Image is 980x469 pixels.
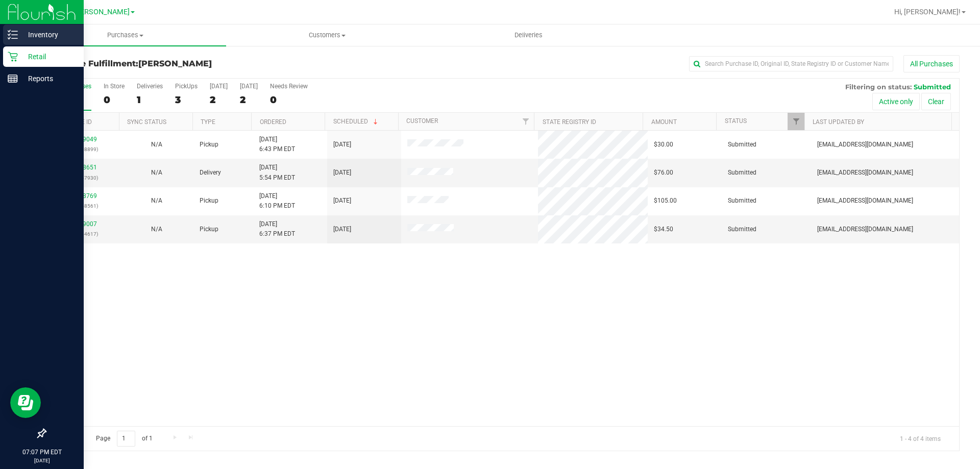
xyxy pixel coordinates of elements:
[200,168,221,178] span: Delivery
[270,94,308,106] div: 0
[333,225,351,234] span: [DATE]
[728,140,756,150] span: Submitted
[689,56,893,71] input: Search Purchase ID, Original ID, State Registry ID or Customer Name...
[892,431,949,446] span: 1 - 4 of 4 items
[10,387,41,418] iframe: Resource center
[18,51,79,63] p: Retail
[18,29,79,41] p: Inventory
[68,220,97,228] a: 11859007
[333,140,351,150] span: [DATE]
[788,113,804,130] a: Filter
[654,168,673,178] span: $76.00
[5,457,79,464] p: [DATE]
[725,117,747,125] a: Status
[654,196,677,206] span: $105.00
[428,24,629,46] a: Deliveries
[651,118,677,126] a: Amount
[200,140,218,150] span: Pickup
[200,196,218,206] span: Pickup
[18,72,79,85] p: Reports
[817,225,913,234] span: [EMAIL_ADDRESS][DOMAIN_NAME]
[654,225,673,234] span: $34.50
[87,431,161,447] span: Page of 1
[813,118,864,126] a: Last Updated By
[406,117,438,125] a: Customer
[137,83,163,90] div: Deliveries
[259,191,295,211] span: [DATE] 6:10 PM EDT
[8,30,18,40] inline-svg: Inventory
[921,93,951,110] button: Clear
[68,164,97,171] a: 11858651
[175,83,198,90] div: PickUps
[104,83,125,90] div: In Store
[903,55,960,72] button: All Purchases
[259,163,295,182] span: [DATE] 5:54 PM EDT
[151,168,162,178] button: N/A
[333,196,351,206] span: [DATE]
[24,31,226,40] span: Purchases
[151,141,162,148] span: Not Applicable
[210,83,228,90] div: [DATE]
[270,83,308,90] div: Needs Review
[894,8,961,16] span: Hi, [PERSON_NAME]!
[259,135,295,154] span: [DATE] 6:43 PM EDT
[333,168,351,178] span: [DATE]
[817,140,913,150] span: [EMAIL_ADDRESS][DOMAIN_NAME]
[137,94,163,106] div: 1
[138,59,212,68] span: [PERSON_NAME]
[728,225,756,234] span: Submitted
[127,118,166,126] a: Sync Status
[200,225,218,234] span: Pickup
[226,24,428,46] a: Customers
[117,431,135,447] input: 1
[73,8,130,16] span: [PERSON_NAME]
[517,113,534,130] a: Filter
[333,118,380,125] a: Scheduled
[240,94,258,106] div: 2
[728,168,756,178] span: Submitted
[201,118,215,126] a: Type
[817,196,913,206] span: [EMAIL_ADDRESS][DOMAIN_NAME]
[5,448,79,457] p: 07:07 PM EDT
[104,94,125,106] div: 0
[259,219,295,239] span: [DATE] 6:37 PM EDT
[175,94,198,106] div: 3
[45,59,350,68] h3: Purchase Fulfillment:
[845,83,912,91] span: Filtering on status:
[151,197,162,204] span: Not Applicable
[914,83,951,91] span: Submitted
[260,118,286,126] a: Ordered
[24,24,226,46] a: Purchases
[151,140,162,150] button: N/A
[8,73,18,84] inline-svg: Reports
[151,196,162,206] button: N/A
[227,31,427,40] span: Customers
[68,136,97,143] a: 11859049
[151,225,162,234] button: N/A
[728,196,756,206] span: Submitted
[151,226,162,233] span: Not Applicable
[817,168,913,178] span: [EMAIL_ADDRESS][DOMAIN_NAME]
[68,192,97,200] a: 11858769
[210,94,228,106] div: 2
[654,140,673,150] span: $30.00
[543,118,596,126] a: State Registry ID
[8,52,18,62] inline-svg: Retail
[872,93,920,110] button: Active only
[240,83,258,90] div: [DATE]
[501,31,556,40] span: Deliveries
[151,169,162,176] span: Not Applicable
